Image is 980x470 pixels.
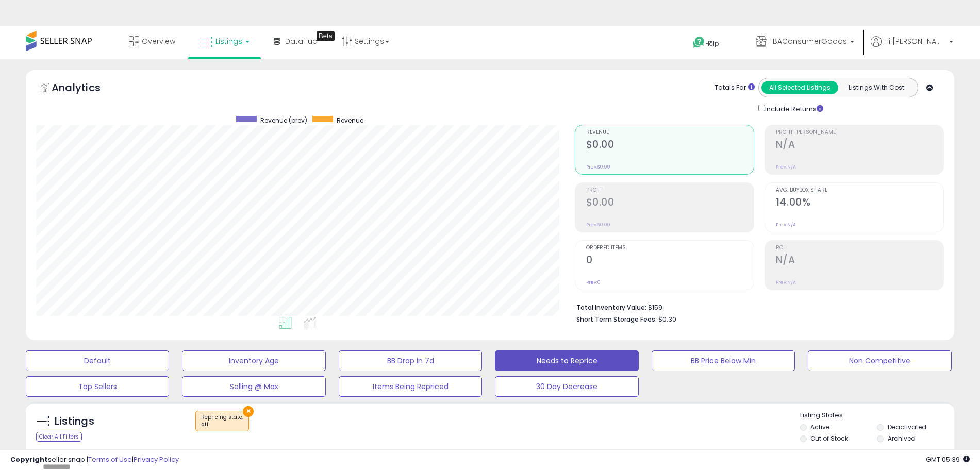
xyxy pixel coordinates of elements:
span: Hi [PERSON_NAME] [884,36,946,46]
div: Clear All Filters [36,432,82,442]
small: Prev: N/A [776,164,796,170]
a: Hi [PERSON_NAME] [871,36,953,59]
button: Inventory Age [182,350,325,371]
span: ROI [776,245,943,251]
span: FBAConsumerGoods [769,36,847,46]
span: Revenue [337,116,363,125]
span: DataHub [285,36,318,46]
b: Short Term Storage Fees: [576,315,657,324]
span: $0.30 [658,314,676,324]
a: DataHub [266,26,325,57]
h2: N/A [776,139,943,153]
span: Repricing state : [201,413,243,429]
span: Help [705,39,719,48]
button: BB Drop in 7d [339,350,482,371]
button: Listings With Cost [838,81,915,94]
small: Prev: $0.00 [586,164,610,170]
a: Settings [334,26,397,57]
a: FBAConsumerGoods [748,26,862,59]
label: Deactivated [888,423,926,431]
small: Prev: N/A [776,222,796,228]
a: Terms of Use [88,455,132,464]
h2: $0.00 [586,196,754,210]
span: Profit [586,188,754,193]
a: Overview [121,26,183,57]
button: Items Being Repriced [339,376,482,397]
span: Revenue [586,130,754,136]
div: off [201,421,243,428]
div: seller snap | | [10,455,179,465]
h5: Analytics [52,80,121,97]
button: All Selected Listings [761,81,838,94]
label: Active [810,423,829,431]
span: Avg. Buybox Share [776,188,943,193]
div: Include Returns [751,103,836,114]
button: × [243,406,254,417]
span: 2025-10-7 05:39 GMT [926,455,970,464]
span: Listings [215,36,242,46]
span: Profit [PERSON_NAME] [776,130,943,136]
span: Revenue (prev) [260,116,307,125]
button: Non Competitive [808,350,951,371]
b: Total Inventory Value: [576,303,646,312]
h5: Listings [55,414,94,429]
button: Selling @ Max [182,376,325,397]
h2: N/A [776,254,943,268]
li: $159 [576,300,936,313]
h2: 0 [586,254,754,268]
p: Listing States: [800,411,954,421]
i: Get Help [692,36,705,49]
h2: 14.00% [776,196,943,210]
small: Prev: $0.00 [586,222,610,228]
span: Ordered Items [586,245,754,251]
div: Tooltip anchor [317,31,335,41]
strong: Copyright [10,455,48,464]
div: Totals For [715,83,755,93]
label: Archived [888,434,916,443]
button: Default [26,350,169,371]
a: Help [685,28,739,59]
span: Overview [142,36,175,46]
button: 30 Day Decrease [495,376,638,397]
label: Out of Stock [810,434,848,443]
button: Top Sellers [26,376,169,397]
small: Prev: 0 [586,279,601,286]
small: Prev: N/A [776,279,796,286]
a: Privacy Policy [134,455,179,464]
button: Needs to Reprice [495,350,638,371]
button: BB Price Below Min [652,350,795,371]
a: Listings [192,26,257,57]
h2: $0.00 [586,139,754,153]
